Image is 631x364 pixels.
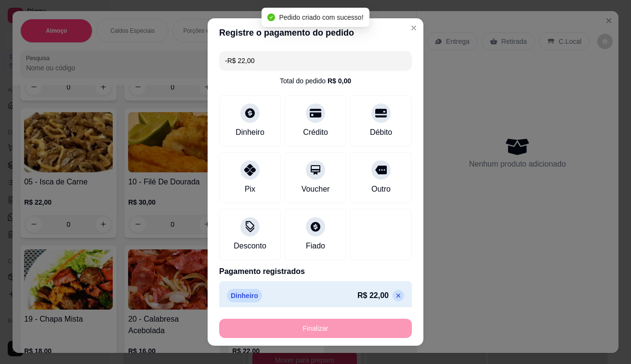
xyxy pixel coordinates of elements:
div: Dinheiro [236,127,264,138]
p: Dinheiro [227,289,262,302]
div: Voucher [302,183,330,195]
input: Ex.: hambúrguer de cordeiro [225,51,406,70]
p: Pagamento registrados [219,266,412,277]
div: Outro [371,183,391,195]
div: Pix [245,183,255,195]
header: Registre o pagamento do pedido [208,18,423,47]
p: R$ 22,00 [357,290,389,301]
span: Pedido criado com sucesso! [279,13,363,21]
div: Desconto [234,240,266,252]
div: Crédito [303,127,328,138]
div: Fiado [306,240,325,252]
button: Close [406,20,421,36]
div: Total do pedido [280,76,351,86]
div: Débito [370,127,392,138]
span: check-circle [267,13,275,21]
div: R$ 0,00 [328,76,351,86]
